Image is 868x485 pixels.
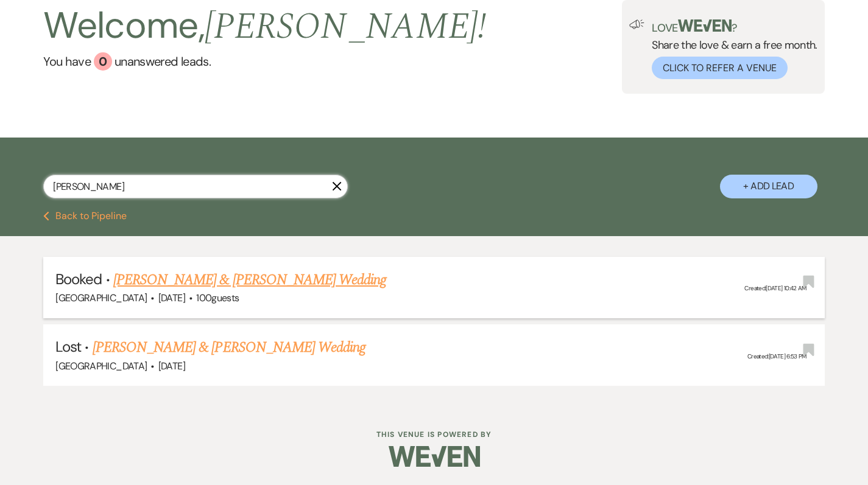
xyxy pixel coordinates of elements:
span: [DATE] [158,360,185,372]
input: Search by name, event date, email address or phone number [43,175,348,198]
div: Share the love & earn a free month. [644,19,817,79]
a: You have 0 unanswered leads. [43,52,486,71]
button: + Add Lead [720,175,817,198]
span: [GEOGRAPHIC_DATA] [55,360,147,372]
img: weven-logo-green.svg [678,19,732,32]
span: [DATE] [158,291,185,304]
span: Lost [55,337,81,356]
button: Click to Refer a Venue [652,57,788,79]
span: 100 guests [196,291,239,304]
img: Weven Logo [389,435,480,478]
span: Booked [55,270,102,288]
span: [GEOGRAPHIC_DATA] [55,291,147,304]
span: Created: [DATE] 6:53 PM [747,352,806,360]
div: 0 [94,52,112,71]
a: [PERSON_NAME] & [PERSON_NAME] Wedding [113,269,386,291]
p: Love ? [652,19,817,33]
a: [PERSON_NAME] & [PERSON_NAME] Wedding [93,337,365,358]
span: Created: [DATE] 10:42 AM [744,285,806,293]
button: Back to Pipeline [43,211,127,221]
img: loud-speaker-illustration.svg [629,19,644,29]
